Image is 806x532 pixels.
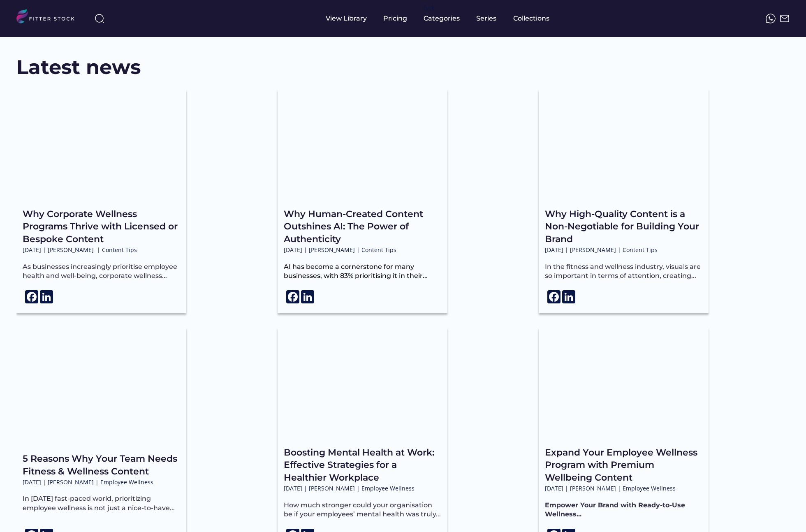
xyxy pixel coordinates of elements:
[284,501,441,518] span: How much stronger could your organisation be if your employees’ mental health was truly...
[284,446,441,484] div: Boosting Mental Health at Work: Effective Strategies for a Healthier Workplace
[424,4,434,12] div: fvck
[547,290,561,303] a: Facebook
[95,14,104,23] img: search-normal%203.svg
[561,290,576,303] a: LinkedIn
[545,446,702,484] div: Expand Your Employee Wellness Program with Premium Wellbeing Content
[23,208,180,246] div: Why Corporate Wellness Programs Thrive with Licensed or Bespoke Content
[766,14,776,23] img: meteor-icons_whatsapp%20%281%29.svg
[16,53,141,81] h1: Latest news
[513,14,549,23] div: Collections
[424,14,460,23] div: Categories
[39,290,54,303] a: LinkedIn
[326,14,367,23] div: View Library
[476,14,497,23] div: Series
[16,9,81,26] img: LOGO.svg
[23,246,137,254] div: [DATE] | [PERSON_NAME] | Content Tips
[23,495,175,511] span: In [DATE] fast-paced world, prioritizing employee wellness is not just a nice-to-have...
[284,208,441,246] div: Why Human-Created Content Outshines AI: The Power of Authenticity
[284,246,396,254] div: [DATE] | [PERSON_NAME] | Content Tips
[545,501,687,518] strong: Empower Your Brand with Ready-to-Use Wellness...
[284,484,415,493] div: [DATE] | [PERSON_NAME] | Employee Wellness
[780,14,790,23] img: Frame%2051.svg
[285,290,300,303] a: Facebook
[545,484,676,493] div: [DATE] | [PERSON_NAME] | Employee Wellness
[545,208,702,246] div: Why High-Quality Content is a Non-Negotiable for Building Your Brand
[24,290,39,303] a: Facebook
[284,263,428,280] span: AI has become a cornerstone for many businesses, with 83% prioritising it in their...
[383,14,407,23] div: Pricing
[300,290,315,303] a: LinkedIn
[545,246,658,254] div: [DATE] | [PERSON_NAME] | Content Tips
[23,453,180,478] div: 5 Reasons Why Your Team Needs Fitness & Wellness Content
[23,478,153,486] div: [DATE] | [PERSON_NAME] | Employee Wellness
[545,263,702,280] font: In the fitness and wellness industry, visuals are so important in terms of attention, creating...
[23,263,179,280] span: As businesses increasingly prioritise employee health and well-being, corporate wellness...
